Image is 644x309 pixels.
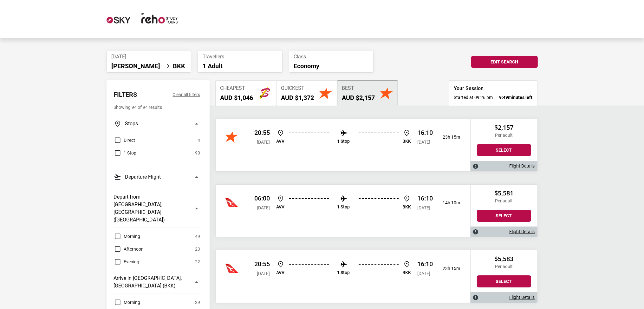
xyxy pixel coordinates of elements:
[255,129,270,136] p: 20:55
[257,140,270,145] span: [DATE]
[438,266,460,271] p: 23h 15m
[477,124,531,131] h2: $2,157
[418,129,433,136] p: 16:10
[173,62,185,70] li: BKK
[471,161,537,171] div: Flight Details
[124,245,144,253] span: Afternoon
[114,116,200,131] button: Stops
[216,185,470,237] div: Qantas 06:00 [DATE] AVV 1 Stop BKK 16:10 [DATE] 14h 10m
[477,255,531,263] h2: $5,583
[203,62,277,70] p: 1 Adult
[195,299,200,306] span: 29
[114,149,137,157] label: 1 Stop
[477,275,531,287] button: Select
[195,233,200,240] span: 49
[124,299,140,306] span: Morning
[220,94,253,102] h2: AUD $1,046
[114,245,144,253] label: Afternoon
[418,205,431,210] span: [DATE]
[195,245,200,253] span: 23
[114,271,200,293] button: Arrive in [GEOGRAPHIC_DATA], [GEOGRAPHIC_DATA] (BKK)
[337,270,350,275] p: 1 Stop
[418,140,431,145] span: [DATE]
[276,204,285,210] p: AVV
[477,144,531,156] button: Select
[255,194,270,202] p: 06:00
[294,54,369,60] span: Class
[225,131,238,143] img: Jetstar
[114,103,200,111] p: Showing 94 of 94 results
[418,194,433,202] p: 16:10
[477,264,531,269] p: Per adult
[454,94,493,101] span: Started at 09:26 pm
[216,250,470,303] div: Qantas 20:55 [DATE] AVV 1 Stop BKK 16:10 [DATE] 23h 15m
[294,62,369,70] p: Economy
[124,258,140,266] span: Evening
[114,299,140,306] label: Morning
[125,120,138,128] h3: Stops
[418,271,431,276] span: [DATE]
[114,169,200,184] button: Departure Flight
[195,258,200,266] span: 22
[477,133,531,138] p: Per adult
[112,62,160,70] li: [PERSON_NAME]
[342,85,375,91] span: Best
[114,91,137,98] h2: Filters
[342,94,375,102] h2: AUD $2,157
[418,260,433,268] p: 16:10
[510,163,535,169] a: Flight Details
[114,258,140,266] label: Evening
[403,139,411,144] p: BKK
[216,119,470,171] div: Jetstar 20:55 [DATE] AVV 1 Stop BKK 16:10 [DATE] 23h 15m
[454,85,533,92] h3: Your Session
[124,149,137,157] span: 1 Stop
[220,85,253,91] span: Cheapest
[337,204,350,210] p: 1 Stop
[403,204,411,210] p: BKK
[438,135,460,140] p: 23h 15m
[173,91,200,98] button: Clear all filters
[225,196,238,209] img: Qantas
[255,260,270,268] p: 20:55
[510,229,535,234] a: Flight Details
[337,139,350,144] p: 1 Stop
[124,136,135,144] span: Direct
[471,56,538,68] button: Edit Search
[114,193,189,224] h3: Depart from [GEOGRAPHIC_DATA], [GEOGRAPHIC_DATA] ([GEOGRAPHIC_DATA])
[114,189,200,227] button: Depart from [GEOGRAPHIC_DATA], [GEOGRAPHIC_DATA] ([GEOGRAPHIC_DATA])
[257,271,270,276] span: [DATE]
[276,270,285,275] p: AVV
[281,85,314,91] span: Quickest
[477,210,531,222] button: Select
[114,274,189,290] h3: Arrive in [GEOGRAPHIC_DATA], [GEOGRAPHIC_DATA] (BKK)
[471,292,537,303] div: Flight Details
[281,94,314,102] h2: AUD $1,372
[438,200,460,206] p: 14h 10m
[471,227,537,237] div: Flight Details
[124,233,140,240] span: Morning
[114,233,140,240] label: Morning
[510,295,535,300] a: Flight Details
[499,95,508,100] span: 9:49
[225,262,238,275] img: Qantas
[195,149,200,157] span: 90
[403,270,411,275] p: BKK
[112,54,186,60] span: [DATE]
[276,139,285,144] p: AVV
[257,205,270,210] span: [DATE]
[203,54,277,60] span: Travellers
[477,198,531,204] p: Per adult
[198,136,200,144] span: 4
[114,136,135,144] label: Direct
[125,173,161,181] h3: Departure Flight
[477,189,531,197] h2: $5,581
[499,94,533,101] strong: minutes left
